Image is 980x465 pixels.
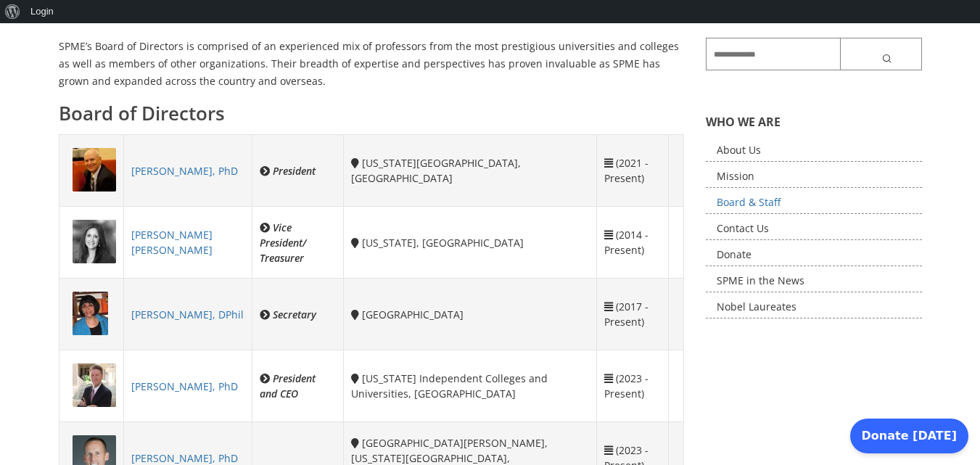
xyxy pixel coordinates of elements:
img: 3347470104.jpg [73,292,108,335]
div: President [260,163,336,178]
a: SPME in the News [706,270,922,292]
div: (2021 - Present) [604,155,661,186]
h5: WHO WE ARE [706,114,922,130]
a: Mission [706,165,922,188]
div: Secretary [260,307,336,322]
a: Donate [706,244,922,266]
a: About Us [706,139,922,162]
div: [GEOGRAPHIC_DATA] [351,307,589,322]
a: [PERSON_NAME], DPhil [131,308,244,321]
a: [PERSON_NAME], PhD [131,379,238,393]
img: 3199023689.jpg [73,363,116,407]
div: (2017 - Present) [604,299,661,329]
a: Nobel Laureates [706,296,922,318]
div: [US_STATE], [GEOGRAPHIC_DATA] [351,235,589,250]
h3: Board of Directors [59,100,685,126]
div: Vice President/ Treasurer [260,220,336,266]
div: [US_STATE][GEOGRAPHIC_DATA], [GEOGRAPHIC_DATA] [351,155,589,186]
a: Contact Us [706,218,922,240]
a: [PERSON_NAME] [PERSON_NAME] [131,228,213,257]
div: (2014 - Present) [604,227,661,258]
p: SPME’s Board of Directors is comprised of an experienced mix of professors from the most prestigi... [59,38,685,89]
a: Board & Staff [706,192,922,214]
div: [US_STATE] Independent Colleges and Universities, [GEOGRAPHIC_DATA] [351,371,589,401]
a: [PERSON_NAME], PhD [131,451,238,465]
img: 1708486238.jpg [73,148,116,192]
div: (2023 - Present) [604,371,661,401]
div: President and CEO [260,371,336,401]
a: [PERSON_NAME], PhD [131,164,238,178]
img: 3582058061.jpeg [73,220,116,263]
